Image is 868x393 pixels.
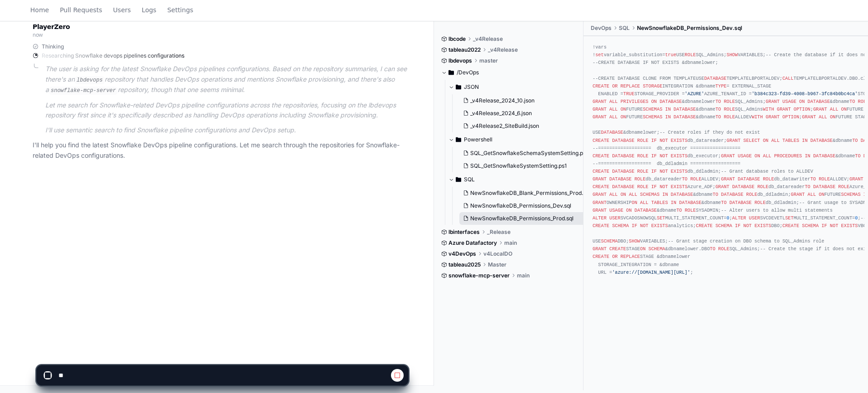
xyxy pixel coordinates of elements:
span: GRANT [593,114,607,120]
span: TO [805,184,810,189]
span: NOT [660,138,668,143]
span: ALL [609,114,617,120]
span: DATABASE [612,153,634,159]
span: DevOps [591,24,612,32]
span: -- Grant database roles to ALLDEV [721,169,813,174]
svg: Directory [456,174,461,185]
span: ON [841,107,847,112]
span: DATABASE [679,200,701,205]
span: TO [855,153,860,159]
span: -- Grant stage creation on DBO schema to SQL_Admins role [668,238,824,244]
span: ROLE [819,176,830,182]
button: NewSnowflakeDB_Permissions_Prod.sql [459,212,586,225]
code: lbdevops [75,76,105,84]
span: IF [632,223,637,228]
span: DATABASE [729,200,752,205]
span: SCHEMA [715,223,732,228]
button: Powershell [448,132,584,147]
span: TO [849,99,855,104]
span: CREATE [593,138,609,143]
span: SQL_GetSnowflakeSchemaSystemSetting.ps1 [470,150,588,157]
span: GRANT [721,176,735,182]
span: DATABASE [721,192,743,197]
span: SCHEMA [612,223,629,228]
span: TABLES [651,200,668,205]
span: true [665,52,676,58]
span: CREATE [593,184,609,189]
span: now [33,31,43,38]
span: IF [651,138,656,143]
span: USAGE [609,208,623,213]
span: TO [715,107,721,112]
button: NewSnowflakeDB_Blank_Permissions_Prod.sql [459,187,586,199]
span: NewSnowflakeDB_Permissions_Prod.sql [470,215,574,222]
span: --CREATE DATABASE CLONE FROM TEMPLATE [593,76,696,81]
span: tableau2022 [448,46,481,53]
span: TO [710,246,715,252]
span: USAGE [782,99,796,104]
span: ROLE [637,184,649,189]
span: main [504,239,517,247]
span: DATABASE [609,176,632,182]
span: EXISTS [651,223,668,228]
code: snowflake-mcp-server [49,87,118,95]
span: GRANT [593,208,607,213]
span: master [479,57,498,64]
span: 0 [855,215,858,221]
span: ROLE [754,200,766,205]
span: ON [621,114,626,120]
span: WITH [752,114,763,120]
span: _v4Release [488,46,518,53]
span: PRIVILEGES [621,99,649,104]
p: I'll help you find the latest Snowflake DevOps pipeline configurations. Let me search through the... [33,140,408,161]
span: TO [852,138,858,143]
span: SQL [464,176,475,183]
span: DATABASE [732,184,754,189]
span: WITH [763,107,774,112]
span: SCHEMAS [643,114,662,120]
span: NewSnowflakeDB_Permissions_Dev.sql [637,24,742,32]
span: GRANT [715,184,729,189]
span: Powershell [464,136,492,143]
span: CREATE [593,223,609,228]
span: IN [665,114,670,120]
span: CREATE [593,254,609,259]
span: ALL [808,192,816,197]
span: -- Create roles if they do not exist [660,130,760,135]
span: GRANT [727,138,741,143]
span: ALTER [593,215,607,221]
span: GRANT [593,99,607,104]
span: CREATE [593,153,609,159]
span: DATABASE [660,99,682,104]
span: DATABASE [808,99,830,104]
span: ROLE [685,208,696,213]
span: ON [632,200,637,205]
span: GRANT [593,246,607,252]
span: GRANT [593,176,607,182]
span: ALL [609,107,617,112]
span: GRANT [813,107,827,112]
span: SHOW [727,52,738,58]
span: ON [621,107,626,112]
span: EXISTS [671,138,688,143]
span: ALL [830,107,838,112]
span: TYPE [715,83,727,89]
span: TO [715,114,721,120]
span: SCHEMAS [841,192,861,197]
span: ALL [629,192,637,197]
span: GRANT [593,200,607,205]
span: ON [763,138,768,143]
span: USER [609,215,621,221]
span: ALL [763,153,771,159]
span: ALL [609,192,617,197]
span: ROLE [690,176,702,182]
span: NOT [660,153,668,159]
span: ROLE [724,107,735,112]
svg: Directory [456,134,461,145]
span: TO [713,192,718,197]
span: GRANT [593,192,607,197]
span: OR REPLACE [612,254,640,259]
span: USER [749,215,760,221]
button: _v4Release_2024_6.json [459,107,579,120]
span: DATABASE [813,153,835,159]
